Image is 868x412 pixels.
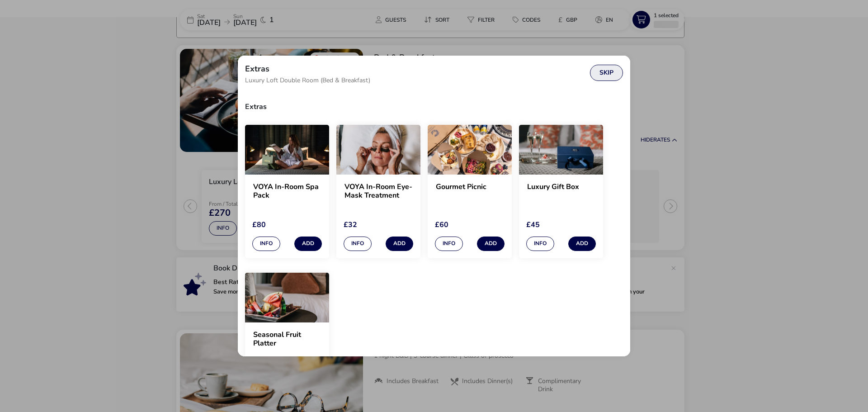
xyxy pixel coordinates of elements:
h2: Gourmet Picnic [436,183,504,200]
h2: Extras [245,65,269,73]
h2: VOYA In-Room Spa Pack [253,183,321,200]
button: Info [252,237,280,251]
button: Add [294,237,322,251]
div: extras selection modal [238,56,630,357]
button: Info [526,237,554,251]
button: Info [344,237,372,251]
span: £45 [526,220,540,230]
button: Info [435,237,463,251]
button: Add [386,237,413,251]
h2: VOYA In-Room Eye-Mask Treatment [344,183,412,200]
span: £80 [252,220,266,230]
button: Skip [590,65,623,81]
span: £60 [435,220,448,230]
button: Add [477,237,505,251]
h2: Luxury Gift Box [527,183,595,200]
h3: Extras [245,96,623,118]
span: £32 [344,220,357,230]
button: Add [568,237,596,251]
h2: Seasonal Fruit Platter [253,331,321,348]
span: Luxury Loft Double Room (Bed & Breakfast) [245,77,370,84]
